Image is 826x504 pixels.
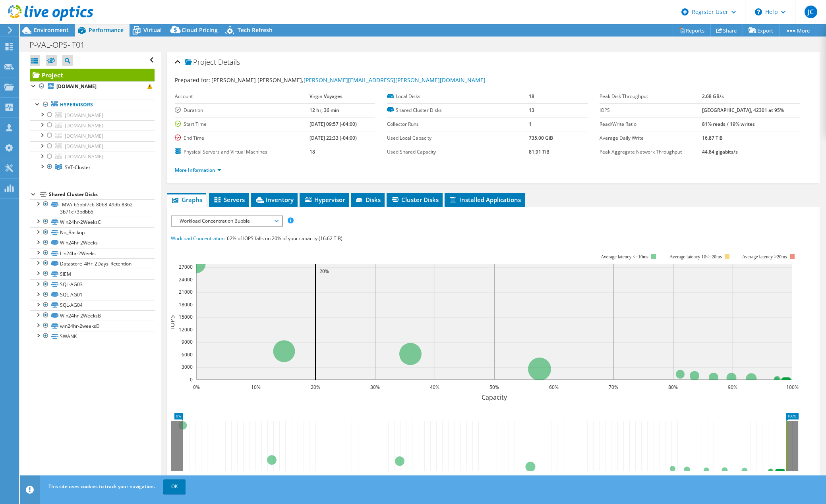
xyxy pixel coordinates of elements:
h1: P-VAL-OPS-IT01 [26,40,97,49]
span: [DOMAIN_NAME] [65,143,103,150]
a: win24hr-2weeksD [30,321,155,331]
a: [DOMAIN_NAME] [30,120,155,131]
label: Used Local Capacity [387,134,529,142]
label: End Time [175,134,309,142]
label: Peak Aggregate Network Throughput [600,148,702,156]
text: IOPS [168,315,176,329]
a: SQL-AG01 [30,290,155,300]
text: 0 [190,376,193,383]
text: 30% [370,384,380,391]
a: Share [710,24,743,37]
b: 735.00 GiB [529,135,553,141]
a: SQL-AG03 [30,279,155,290]
span: This site uses cookies to track your navigation. [48,483,155,490]
text: 60% [549,384,559,391]
b: 16.87 TiB [702,135,723,141]
text: 50% [489,384,499,391]
text: 0% [193,384,200,391]
span: Graphs [171,196,202,204]
span: [DOMAIN_NAME] [65,133,103,139]
a: More Information [175,167,221,173]
a: [DOMAIN_NAME] [30,110,155,120]
text: 9000 [182,339,193,345]
span: [DOMAIN_NAME] [65,122,103,129]
a: [DOMAIN_NAME] [30,152,155,162]
label: IOPS [600,106,702,114]
a: Reports [673,24,711,37]
label: Collector Runs [387,120,529,128]
label: Shared Cluster Disks [387,106,529,114]
span: SVT-Cluster [65,164,91,171]
a: More [779,24,816,37]
b: 13 [529,107,534,113]
span: Workload Concentration Bubble [176,216,278,226]
text: Capacity [482,393,507,402]
a: _MVA-65bbf7c6-8068-49db-8362-3b71e73bdbb5 [30,199,155,217]
a: Hypervisors [30,100,155,110]
span: Workload Concentration: [171,235,226,242]
text: 6000 [182,351,193,358]
span: Details [218,57,240,67]
b: 81% reads / 19% writes [702,121,755,127]
span: Environment [34,26,69,34]
span: Installed Applications [449,196,521,204]
b: [DOMAIN_NAME] [56,83,97,90]
a: [PERSON_NAME][EMAIL_ADDRESS][PERSON_NAME][DOMAIN_NAME] [304,76,486,84]
span: Disks [355,196,381,204]
span: Cluster Disks [391,196,439,204]
b: [GEOGRAPHIC_DATA], 42301 at 95% [702,107,784,113]
text: 18000 [179,301,193,308]
b: 81.91 TiB [529,148,549,155]
tspan: Average latency 10<=20ms [669,254,722,260]
label: Account [175,92,309,100]
label: Read/Write Ratio [600,120,702,128]
text: 12000 [179,326,193,333]
span: 62% of IOPS falls on 20% of your capacity (16.62 TiB) [227,235,342,242]
span: [DOMAIN_NAME] [65,153,103,160]
a: [DOMAIN_NAME] [30,141,155,152]
a: Win24hr-2WeeksB [30,310,155,321]
span: Virtual [143,26,162,34]
a: SQL-AG04 [30,300,155,310]
span: Performance [89,26,124,34]
a: Project [30,69,155,81]
a: No_Backup [30,227,155,238]
label: Prepared for: [175,76,210,84]
a: OK [163,479,186,494]
span: Inventory [255,196,294,204]
a: [DOMAIN_NAME] [30,131,155,141]
label: Physical Servers and Virtual Machines [175,148,309,156]
a: Win24hr-2WeeksC [30,217,155,227]
a: Export [743,24,780,37]
text: 21000 [179,289,193,295]
text: 40% [430,384,439,391]
label: Start Time [175,120,309,128]
text: 15000 [179,314,193,320]
label: Local Disks [387,92,529,100]
text: 10% [251,384,261,391]
a: Lin24hr-2Weeks [30,248,155,258]
b: 18 [310,148,315,155]
b: 18 [529,93,534,100]
label: Average Daily Write [600,134,702,142]
text: 100% [786,384,799,391]
svg: \n [755,8,762,15]
a: Datastore_4Hr_2Days_Retention [30,258,155,269]
b: Virgin Voyages [310,93,342,100]
label: Duration [175,106,309,114]
text: 90% [728,384,737,391]
a: Win24hr-2Weeks [30,238,155,248]
a: SWANK [30,331,155,341]
span: Tech Refresh [238,26,273,34]
b: 12 hr, 36 min [310,107,339,113]
span: [PERSON_NAME] [PERSON_NAME], [211,76,486,84]
a: SVT-Cluster [30,162,155,172]
b: 2.68 GB/s [702,93,724,100]
span: Cloud Pricing [182,26,218,34]
text: 20% [319,268,329,275]
text: 3000 [182,364,193,370]
span: Hypervisor [304,196,345,204]
text: 80% [668,384,678,391]
span: [DOMAIN_NAME] [65,112,103,119]
text: 20% [311,384,320,391]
